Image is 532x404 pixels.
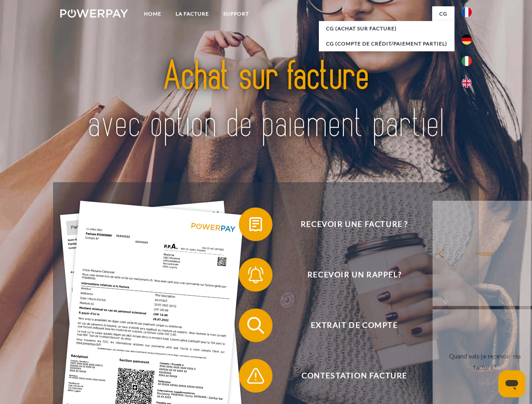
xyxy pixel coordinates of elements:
[239,359,458,393] button: Contestation Facture
[239,207,458,241] button: Recevoir une facture ?
[239,308,458,342] button: Extrait de compte
[245,214,266,235] img: qb_bill.svg
[462,56,472,66] img: it
[462,78,472,88] img: en
[251,359,457,393] span: Contestation Facture
[251,258,457,292] span: Recevoir un rappel?
[462,35,472,45] img: de
[319,21,454,36] a: CG (achat sur facture)
[319,36,454,51] a: CG (Compte de crédit/paiement partiel)
[251,207,457,241] span: Recevoir une facture ?
[462,7,472,17] img: fr
[245,365,266,386] img: qb_warning.svg
[168,6,216,21] a: LA FACTURE
[498,370,525,397] iframe: Bouton de lancement de la fenêtre de messagerie
[239,258,458,292] button: Recevoir un rappel?
[216,6,256,21] a: Support
[245,264,266,285] img: qb_bell.svg
[137,6,168,21] a: Home
[251,308,457,342] span: Extrait de compte
[80,40,452,161] img: title-powerpay_fr.svg
[245,315,266,336] img: qb_search.svg
[60,9,128,18] img: logo-powerpay-white.svg
[432,6,454,21] a: CG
